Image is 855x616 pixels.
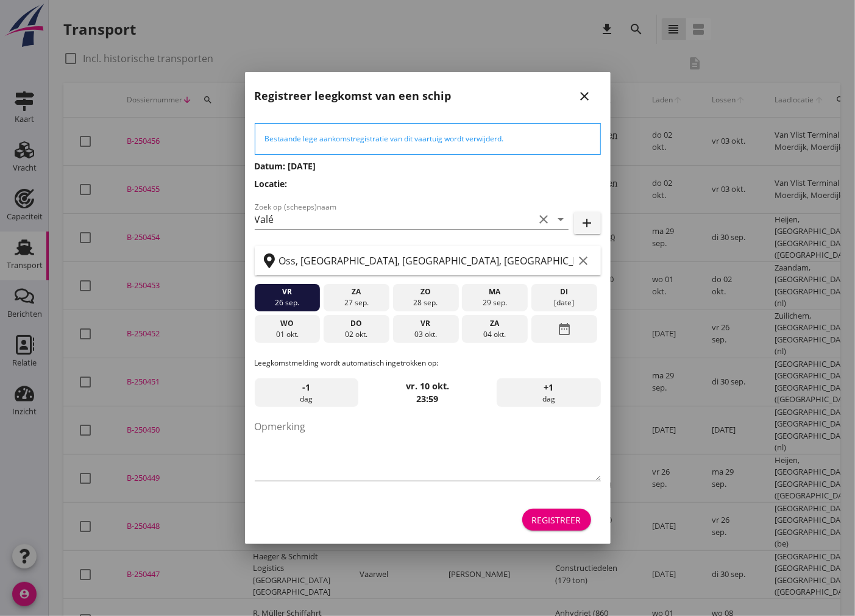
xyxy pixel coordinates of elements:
div: za [465,318,525,329]
div: 28 sep. [396,297,455,308]
h2: Registreer leegkomst van een schip [255,88,452,104]
h3: Datum: [DATE] [255,160,601,172]
div: 26 sep. [257,297,317,308]
span: -1 [302,381,310,394]
div: vr [396,318,455,329]
p: Leegkomstmelding wordt automatisch ingetrokken op: [255,358,601,369]
div: ma [465,286,525,297]
i: clear [577,253,591,268]
div: 02 okt. [327,329,386,340]
h3: Locatie: [255,177,601,190]
div: 29 sep. [465,297,525,308]
div: dag [255,378,358,408]
div: zo [396,286,455,297]
div: di [534,286,594,297]
div: vr [257,286,317,297]
div: dag [497,378,600,408]
div: wo [257,318,317,329]
div: Bestaande lege aankomstregistratie van dit vaartuig wordt verwijderd. [265,133,591,144]
div: Registreer [532,514,581,526]
i: date_range [557,318,572,340]
input: Zoek op (scheeps)naam [255,210,534,229]
div: 03 okt. [396,329,455,340]
input: Zoek op terminal of plaats [279,251,574,271]
i: add [580,216,595,230]
textarea: Opmerking [255,417,601,481]
strong: vr. 10 okt. [406,380,449,392]
i: clear [537,212,552,227]
div: do [327,318,386,329]
div: 04 okt. [465,329,525,340]
i: arrow_drop_down [554,212,569,227]
div: [DATE] [534,297,594,308]
i: close [578,89,592,104]
div: za [327,286,386,297]
div: 01 okt. [257,329,317,340]
div: 27 sep. [327,297,386,308]
strong: 23:59 [417,393,439,405]
button: Registreer [522,509,591,531]
span: +1 [544,381,553,394]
